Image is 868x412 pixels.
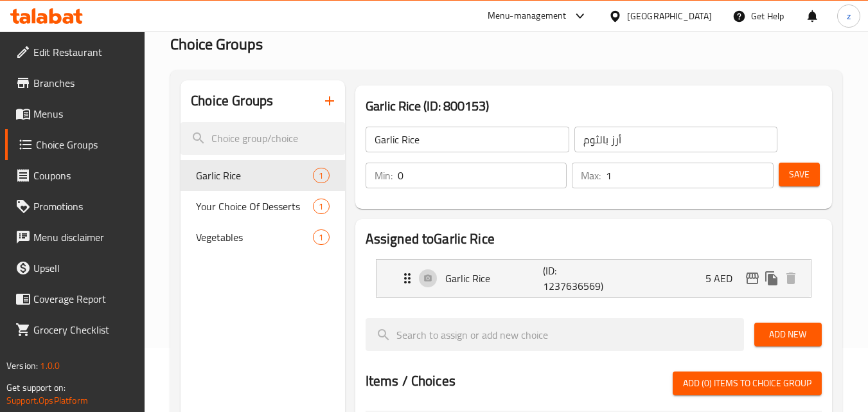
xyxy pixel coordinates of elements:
span: Get support on: [6,379,66,396]
span: Branches [33,75,135,91]
span: Upsell [33,260,135,276]
a: Coupons [5,160,145,191]
span: Add (0) items to choice group [683,375,811,391]
input: search [181,122,344,155]
p: Min: [375,168,393,183]
a: Grocery Checklist [5,314,145,345]
span: 1 [314,201,328,213]
div: Choices [313,168,329,183]
span: Edit Restaurant [33,44,135,60]
div: Menu-management [488,8,567,24]
div: Vegetables1 [181,222,344,253]
div: Garlic Rice1 [181,160,344,191]
span: 1 [314,231,328,244]
p: 5 AED [705,271,743,286]
h2: Assigned to Garlic Rice [366,229,822,249]
p: Garlic Rice [445,271,544,286]
button: duplicate [762,269,781,288]
button: Add New [754,323,822,346]
a: Support.OpsPlatform [6,392,88,409]
a: Promotions [5,191,145,222]
span: Garlic Rice [196,168,313,183]
span: Choice Groups [170,30,263,58]
a: Choice Groups [5,129,145,160]
span: 1 [314,170,328,182]
li: Expand [366,254,822,303]
span: Save [789,166,810,183]
span: Menus [33,106,135,121]
p: (ID: 1237636569) [543,263,608,294]
span: Your Choice Of Desserts [196,199,313,214]
a: Upsell [5,253,145,283]
a: Coverage Report [5,283,145,314]
button: delete [781,269,801,288]
span: Menu disclaimer [33,229,135,245]
span: Version: [6,357,38,374]
button: edit [743,269,762,288]
input: search [366,318,744,351]
h2: Items / Choices [366,372,456,391]
div: Choices [313,229,329,245]
span: z [847,9,851,23]
span: Choice Groups [36,137,135,152]
a: Branches [5,67,145,98]
a: Menus [5,98,145,129]
div: Your Choice Of Desserts1 [181,191,344,222]
span: Grocery Checklist [33,322,135,337]
div: [GEOGRAPHIC_DATA] [627,9,712,23]
h2: Choice Groups [191,91,273,111]
span: Promotions [33,199,135,214]
h3: Garlic Rice (ID: 800153) [366,96,822,116]
span: 1.0.0 [40,357,60,374]
div: Expand [376,260,811,297]
a: Edit Restaurant [5,37,145,67]
button: Add (0) items to choice group [673,372,822,395]
span: Add New [765,327,811,343]
span: Coupons [33,168,135,183]
div: Choices [313,199,329,214]
p: Max: [581,168,601,183]
span: Vegetables [196,229,313,245]
a: Menu disclaimer [5,222,145,253]
button: Save [779,163,820,186]
span: Coverage Report [33,291,135,307]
